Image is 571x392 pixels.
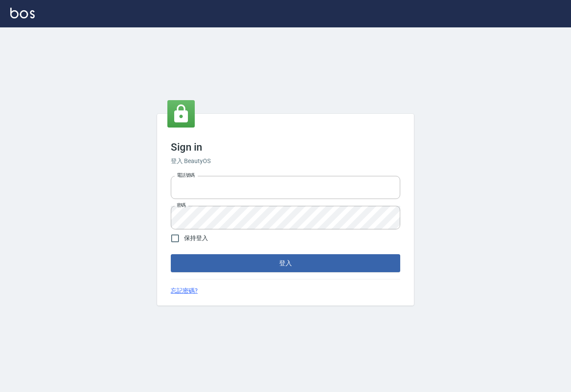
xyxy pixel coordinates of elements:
[184,234,208,243] span: 保持登入
[171,254,400,272] button: 登入
[177,202,186,208] label: 密碼
[171,157,400,166] h6: 登入 BeautyOS
[10,8,35,18] img: Logo
[171,286,198,295] a: 忘記密碼?
[177,172,195,178] label: 電話號碼
[171,141,400,153] h3: Sign in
